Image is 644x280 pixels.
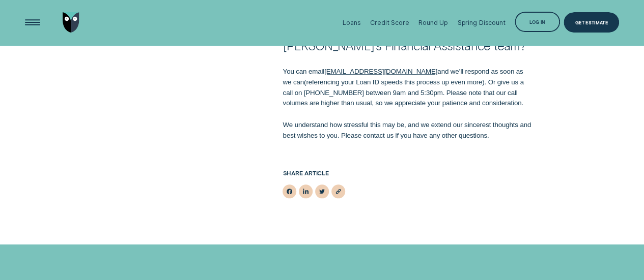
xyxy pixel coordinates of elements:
div: Spring Discount [457,19,505,26]
img: Wisr [63,12,79,33]
span: ) [482,78,484,86]
div: Loans [343,19,360,26]
button: Copy URL: null [331,184,345,198]
span: ( [304,78,306,86]
button: Log in [515,12,560,32]
h5: Share Article [283,169,533,184]
div: Round Up [418,19,448,26]
button: Open Menu [22,12,43,33]
p: You can email and we’ll respond as soon as we can referencing your Loan ID speeds this process up... [283,67,533,109]
a: Get Estimate [564,12,619,33]
button: twitter [315,184,329,198]
button: facebook [283,184,296,198]
button: linkedin [299,184,313,198]
a: [EMAIL_ADDRESS][DOMAIN_NAME] [324,68,437,75]
p: We understand how stressful this may be, and we extend our sincerest thoughts and best wishes to ... [283,120,533,141]
div: Credit Score [370,19,409,26]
